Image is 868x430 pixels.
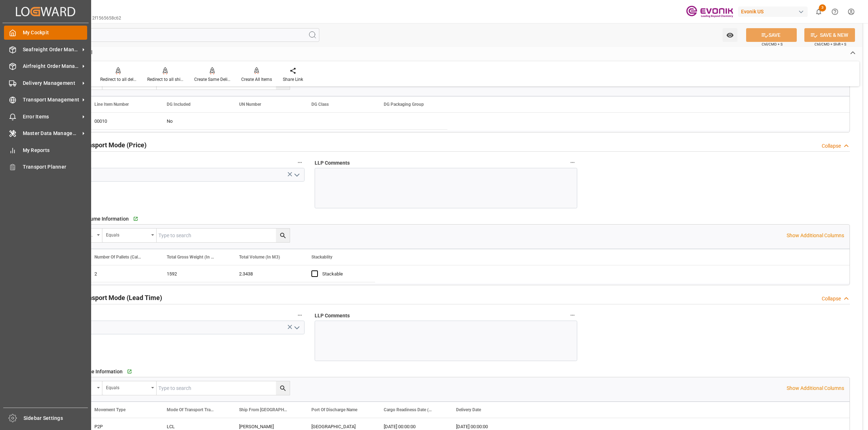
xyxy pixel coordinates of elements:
div: 1592 [158,265,230,282]
button: open menu [102,381,157,395]
div: Press SPACE to select this row. [86,265,375,282]
span: Cargo Readiness Date (Shipping Date) [384,407,432,412]
span: My Reports [23,147,88,154]
span: Mode Of Transport Translation [167,407,215,412]
input: Search Fields [33,28,319,42]
button: open menu [291,169,302,181]
span: My Cockpit [23,29,88,36]
div: Press SPACE to select this row. [86,113,447,130]
span: Delivery Management [23,79,80,87]
a: My Reports [4,143,87,157]
div: 2.3438 [230,265,303,282]
p: Show Additional Columns [787,385,844,392]
a: Transport Planner [4,160,87,174]
span: Transport Planner [23,163,88,171]
span: LLP Comments [315,312,350,320]
div: Redirect to all deliveries [100,76,136,83]
span: Line Item Number [94,102,129,107]
input: Type to search [157,381,290,395]
span: Error Items [23,113,80,121]
button: LLP Comments [568,158,577,167]
p: Show Additional Columns [787,232,844,239]
span: Airfreight Order Management [23,62,80,70]
span: Ship From [GEOGRAPHIC_DATA] [239,407,288,412]
div: 2 [86,265,158,282]
button: Help Center [827,4,843,20]
div: No [167,113,222,130]
span: Delivery Date [456,407,481,412]
span: Ctrl/CMD + Shift + S [814,42,846,47]
div: Collapse [822,142,841,150]
button: Challenge Status [295,310,305,320]
span: UN Number [239,102,261,107]
div: Redirect to all shipments [147,76,183,83]
span: DG Class [311,102,329,107]
div: Evonik US [738,6,808,17]
span: DG Included [167,102,191,107]
div: Equals [106,383,149,391]
span: Ctrl/CMD + S [762,42,783,47]
button: search button [276,381,290,395]
div: Create Same Delivery Date [194,76,230,83]
button: SAVE [746,28,797,42]
span: Total Gross Weight (In KG) [167,255,215,260]
span: Master Data Management [23,130,80,137]
span: Total Volume (In M3) [239,255,280,260]
span: 3 [819,4,826,12]
button: open menu [102,229,157,242]
span: Number Of Pallets (Calculated) [94,255,143,260]
div: Stackable [322,266,366,282]
span: Movement Type [94,407,125,412]
span: Transport Management [23,96,80,104]
span: DG Packaging Group [384,102,424,107]
span: Seafreight Order Management [23,46,80,53]
button: search button [276,229,290,242]
button: LLP Comments [568,310,577,320]
a: My Cockpit [4,26,87,40]
span: Port Of Discharge Name [311,407,357,412]
span: Sidebar Settings [24,414,88,422]
div: 00010 [86,113,158,129]
img: Evonik-brand-mark-Deep-Purple-RGB.jpeg_1700498283.jpeg [686,5,733,18]
h2: Challenging Transport Mode (Price) [42,140,146,150]
div: Share Link [283,76,303,83]
span: Stackablity [311,255,332,260]
div: Collapse [822,295,841,303]
div: Create All Items [241,76,272,83]
input: Type to search [157,229,290,242]
button: Evonik US [738,5,810,18]
button: open menu [291,322,302,333]
button: Challenge Status [295,158,305,167]
button: open menu [723,28,737,42]
span: LLP Comments [315,159,350,167]
button: show 3 new notifications [810,4,827,20]
div: Equals [106,230,149,238]
button: SAVE & NEW [804,28,855,42]
h2: Challenging Transport Mode (Lead Time) [42,293,162,303]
